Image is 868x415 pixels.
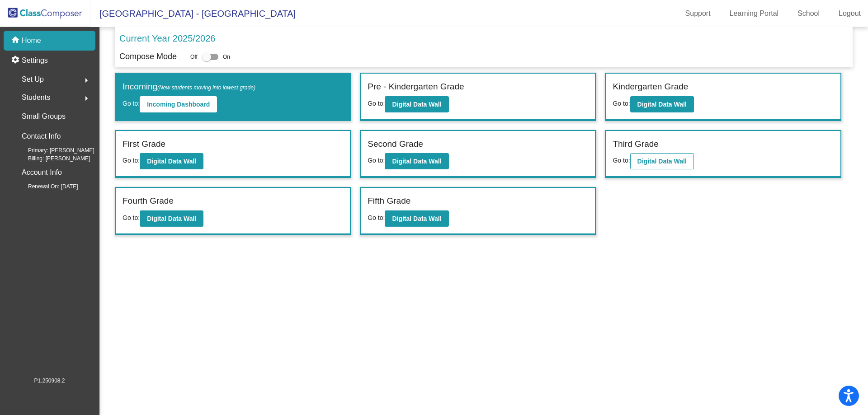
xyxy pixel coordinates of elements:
span: Go to: [368,214,385,221]
span: On [223,53,230,61]
p: Compose Mode [119,51,177,63]
span: Go to: [368,157,385,164]
button: Digital Data Wall [385,153,448,169]
b: Digital Data Wall [392,158,441,165]
label: Second Grade [368,138,423,151]
label: Third Grade [613,138,658,151]
a: School [790,6,827,21]
label: Kindergarten Grade [613,80,688,93]
span: Set Up [22,73,44,86]
button: Digital Data Wall [630,96,694,112]
span: Off [190,53,198,61]
p: Small Groups [22,110,66,123]
span: Go to: [613,100,630,107]
p: Account Info [22,166,62,179]
span: Go to: [613,157,630,164]
label: Incoming [123,80,255,93]
button: Digital Data Wall [630,153,694,169]
span: Students [22,91,50,104]
label: First Grade [123,138,165,151]
span: Go to: [123,100,140,107]
b: Digital Data Wall [147,215,196,222]
b: Digital Data Wall [392,215,441,222]
b: Incoming Dashboard [147,101,210,108]
mat-icon: home [11,35,22,46]
span: Primary: [PERSON_NAME] [14,146,94,154]
mat-icon: settings [11,55,22,66]
span: Go to: [123,214,140,221]
button: Digital Data Wall [385,96,448,112]
label: Fifth Grade [368,195,410,208]
mat-icon: arrow_right [81,93,92,104]
button: Digital Data Wall [140,210,203,227]
a: Logout [831,6,868,21]
span: Go to: [368,100,385,107]
span: [GEOGRAPHIC_DATA] - [GEOGRAPHIC_DATA] [90,6,296,21]
mat-icon: arrow_right [81,75,92,86]
label: Pre - Kindergarten Grade [368,80,464,93]
b: Digital Data Wall [147,158,196,165]
button: Digital Data Wall [385,210,448,227]
b: Digital Data Wall [637,101,687,108]
a: Learning Portal [722,6,786,21]
p: Home [22,35,41,46]
span: Renewal On: [DATE] [14,182,78,191]
p: Current Year 2025/2026 [119,32,215,45]
button: Digital Data Wall [140,153,203,169]
span: (New students moving into lowest grade) [157,84,255,91]
p: Settings [22,55,48,66]
label: Fourth Grade [123,195,174,208]
span: Go to: [123,157,140,164]
button: Incoming Dashboard [140,96,217,112]
a: Support [678,6,718,21]
b: Digital Data Wall [392,101,441,108]
p: Contact Info [22,130,61,143]
b: Digital Data Wall [637,158,687,165]
span: Billing: [PERSON_NAME] [14,154,90,163]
